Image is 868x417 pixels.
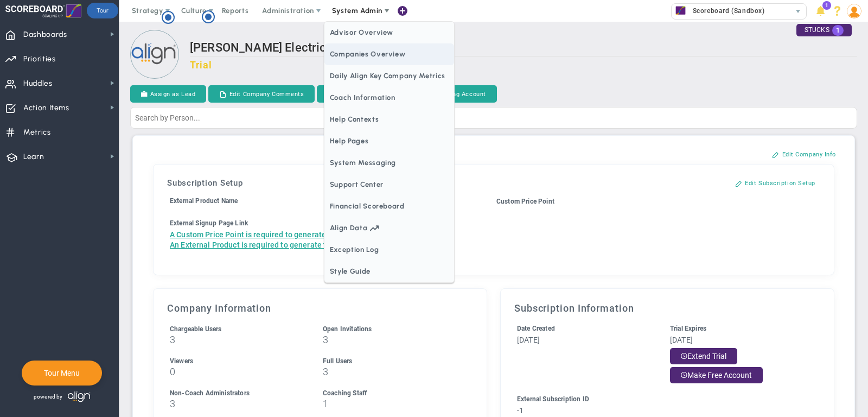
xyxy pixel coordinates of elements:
h3: Trial [190,59,857,71]
h3: Company Information [167,302,473,314]
h3: Subscription Setup [167,178,820,188]
h3: 1 [323,399,456,409]
a: Align Data [324,217,454,239]
span: Action Items [23,97,69,119]
span: Advisor Overview [324,22,454,43]
span: Culture [181,7,207,15]
span: Open Invitations [323,325,372,333]
span: Administration [262,7,314,15]
span: Support Center [324,174,454,195]
button: Extend Trial [670,348,737,364]
button: Send Invoice [317,85,385,103]
div: Trial Expires [670,324,803,334]
span: Learn [23,146,44,168]
span: Coaching Staff [323,389,367,397]
span: Metrics [23,121,51,144]
span: select [790,4,806,19]
h3: 3 [323,334,456,345]
span: Full Users [323,357,353,365]
h3: 3 [170,399,303,409]
span: 1 [822,1,831,10]
a: A Custom Price Point is required to generate the External Signup Page link.An External Product is... [170,230,433,249]
span: Exception Log [324,239,454,261]
span: Viewers [170,357,193,365]
h2: [PERSON_NAME] Electric [190,41,857,56]
h3: 3 [170,334,303,345]
span: [DATE] [517,336,540,344]
img: Loading... [130,30,179,79]
span: Priorities [23,48,56,71]
div: Date Created [517,324,650,334]
span: Chargeable Users [170,325,222,333]
h3: 0 [170,367,303,377]
span: Companies Overview [324,43,454,65]
span: -1 [517,406,524,415]
div: STUCKS [796,24,852,36]
button: Edit Subscription Setup [724,174,826,192]
div: Powered by Align [22,388,137,405]
button: Make Free Account [670,367,763,383]
button: Assign as Lead [130,85,206,103]
div: External Product Name [170,196,491,206]
button: Edit Company Info [761,146,847,163]
img: 193898.Person.photo [847,4,861,18]
span: Strategy [132,7,163,15]
span: Dashboards [23,23,67,46]
div: External Subscription ID [517,394,803,405]
h3: 3 [323,367,456,377]
span: [DATE] [670,336,693,344]
span: Non-Coach Administrators [170,389,250,397]
span: Help Contexts [324,109,454,130]
span: Huddles [23,72,53,95]
span: System Messaging [324,152,454,174]
span: Style Guide [324,261,454,282]
button: Edit Company Comments [208,85,315,103]
input: Search by Person... [130,107,857,129]
span: Financial Scoreboard [324,195,454,217]
span: Scoreboard (Sandbox) [687,4,765,18]
span: 1 [832,25,844,36]
button: Tour Menu [41,368,83,378]
img: 33625.Company.photo [674,4,687,17]
h3: Subscription Information [514,302,820,314]
div: External Signup Page Link [170,218,491,229]
span: Coach Information [324,87,454,109]
span: Help Pages [324,130,454,152]
span: System Admin [332,7,382,15]
label: Includes Users + Open Invitations, excludes Coaching Staff [170,324,222,333]
span: Daily Align Key Company Metrics [324,65,454,87]
span: Custom Price Point [496,198,554,205]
